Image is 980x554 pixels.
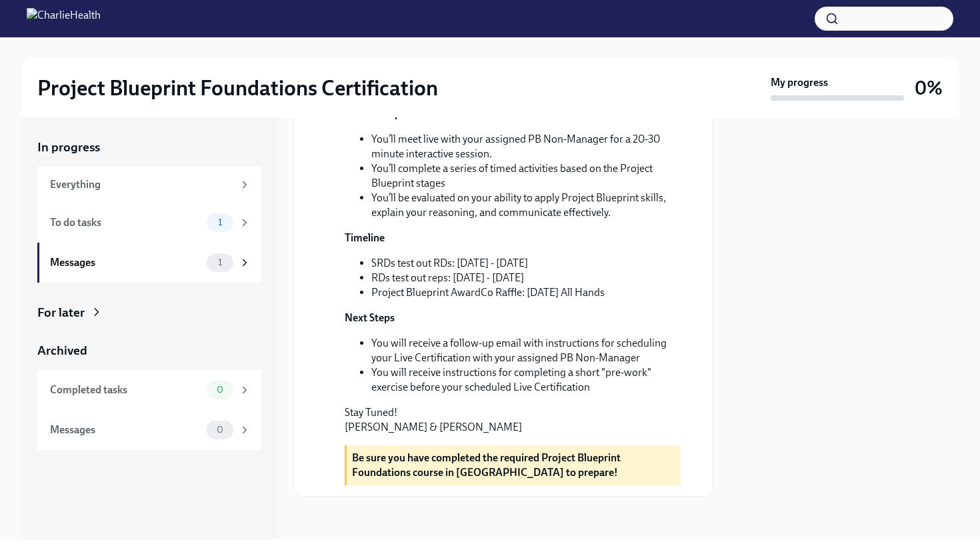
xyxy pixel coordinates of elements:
span: 0 [209,385,231,395]
a: Archived [37,342,261,359]
li: You’ll meet live with your assigned PB Non-Manager for a 20-30 minute interactive session. [371,132,681,161]
h3: 0% [915,76,943,100]
strong: Timeline [345,231,385,244]
span: 1 [210,217,230,227]
a: For later [37,304,261,321]
span: 1 [210,257,230,267]
li: Project Blueprint AwardCo Raffle: [DATE] All Hands [371,285,681,300]
li: RDs test out reps: [DATE] - [DATE] [371,271,681,285]
li: You’ll be evaluated on your ability to apply Project Blueprint skills, explain your reasoning, an... [371,191,681,220]
div: Messages [50,255,201,270]
li: You will receive a follow-up email with instructions for scheduling your Live Certification with ... [371,336,681,365]
div: Messages [50,423,201,437]
li: You’ll complete a series of timed activities based on the Project Blueprint stages [371,161,681,191]
h2: Project Blueprint Foundations Certification [37,75,438,101]
img: CharlieHealth [27,8,101,29]
a: Messages0 [37,410,261,450]
p: Stay Tuned! [PERSON_NAME] & [PERSON_NAME] [345,405,681,435]
div: Completed tasks [50,383,201,397]
strong: Be sure you have completed the required Project Blueprint Foundations course in [GEOGRAPHIC_DATA]... [352,451,621,479]
a: Messages1 [37,243,261,283]
a: Completed tasks0 [37,370,261,410]
div: Everything [50,177,233,192]
strong: Next Steps [345,311,395,324]
strong: What to Expect [345,107,415,120]
strong: My progress [771,75,828,90]
a: In progress [37,139,261,156]
li: SRDs test out RDs: [DATE] - [DATE] [371,256,681,271]
a: To do tasks1 [37,203,261,243]
div: To do tasks [50,215,201,230]
li: You will receive instructions for completing a short "pre-work" exercise before your scheduled Li... [371,365,681,395]
a: Everything [37,167,261,203]
div: For later [37,304,85,321]
span: 0 [209,425,231,435]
